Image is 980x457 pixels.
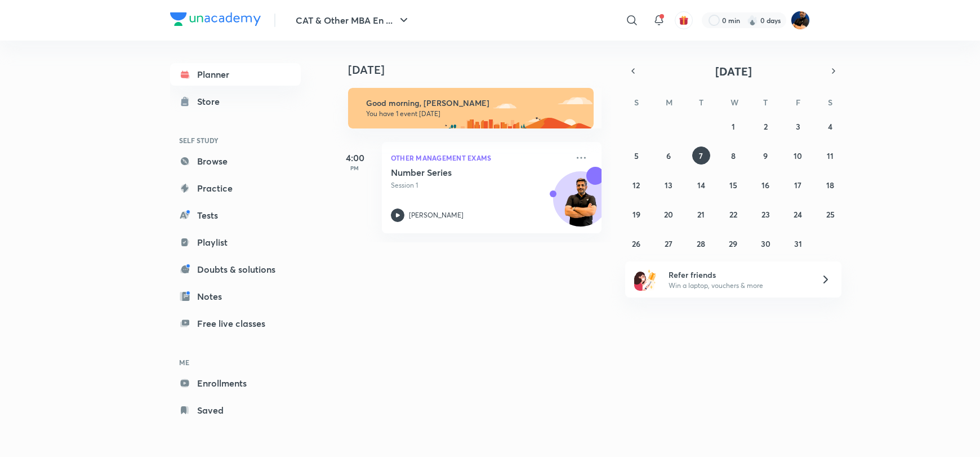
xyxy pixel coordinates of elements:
[170,177,301,199] a: Practice
[692,205,710,223] button: October 21, 2025
[348,63,613,77] h4: [DATE]
[664,209,673,220] abbr: October 20, 2025
[391,180,568,190] p: Session 1
[731,150,736,161] abbr: October 8, 2025
[632,209,640,220] abbr: October 19, 2025
[170,372,301,394] a: Enrollments
[764,121,768,132] abbr: October 2, 2025
[660,147,678,165] button: October 6, 2025
[660,176,678,194] button: October 13, 2025
[627,205,645,223] button: October 19, 2025
[666,97,672,108] abbr: Monday
[627,147,645,165] button: October 5, 2025
[554,178,608,232] img: Avatar
[699,150,703,161] abbr: October 7, 2025
[170,63,301,86] a: Planner
[724,205,742,223] button: October 22, 2025
[724,147,742,165] button: October 8, 2025
[675,11,693,29] button: avatar
[697,209,705,220] abbr: October 21, 2025
[669,281,807,291] p: Win a laptop, vouchers & more
[821,117,839,135] button: October 4, 2025
[789,117,807,135] button: October 3, 2025
[789,205,807,223] button: October 24, 2025
[632,180,640,190] abbr: October 12, 2025
[794,238,802,249] abbr: October 31, 2025
[366,109,583,118] p: You have 1 event [DATE]
[634,268,657,291] img: referral
[880,413,968,445] iframe: Help widget launcher
[170,90,301,113] a: Store
[826,209,835,220] abbr: October 25, 2025
[197,95,226,108] div: Store
[692,147,710,165] button: October 7, 2025
[826,180,834,190] abbr: October 18, 2025
[170,131,301,150] h6: SELF STUDY
[170,258,301,281] a: Doubts & solutions
[724,176,742,194] button: October 15, 2025
[756,234,774,252] button: October 30, 2025
[692,234,710,252] button: October 28, 2025
[756,147,774,165] button: October 9, 2025
[669,269,807,281] h6: Refer friends
[763,97,768,108] abbr: Thursday
[761,180,769,190] abbr: October 16, 2025
[724,234,742,252] button: October 29, 2025
[828,121,832,132] abbr: October 4, 2025
[170,231,301,254] a: Playlist
[634,150,639,161] abbr: October 5, 2025
[821,147,839,165] button: October 11, 2025
[729,180,737,190] abbr: October 15, 2025
[692,176,710,194] button: October 14, 2025
[170,12,261,26] img: Company Logo
[796,97,800,108] abbr: Friday
[170,353,301,372] h6: ME
[794,180,801,190] abbr: October 17, 2025
[791,11,810,30] img: Saral Nashier
[756,176,774,194] button: October 16, 2025
[724,117,742,135] button: October 1, 2025
[391,151,568,165] p: Other Management Exams
[641,63,826,79] button: [DATE]
[627,176,645,194] button: October 12, 2025
[789,176,807,194] button: October 17, 2025
[391,167,531,178] h5: Number Series
[665,180,672,190] abbr: October 13, 2025
[761,209,770,220] abbr: October 23, 2025
[794,209,802,220] abbr: October 24, 2025
[660,205,678,223] button: October 20, 2025
[821,176,839,194] button: October 18, 2025
[332,151,377,165] h5: 4:00
[634,97,639,108] abbr: Sunday
[660,234,678,252] button: October 27, 2025
[763,150,768,161] abbr: October 9, 2025
[697,238,705,249] abbr: October 28, 2025
[697,180,705,190] abbr: October 14, 2025
[665,238,672,249] abbr: October 27, 2025
[730,97,738,108] abbr: Wednesday
[170,285,301,308] a: Notes
[699,97,703,108] abbr: Tuesday
[756,205,774,223] button: October 23, 2025
[732,121,735,132] abbr: October 1, 2025
[170,399,301,421] a: Saved
[170,204,301,227] a: Tests
[170,12,261,29] a: Company Logo
[170,312,301,335] a: Free live classes
[761,238,770,249] abbr: October 30, 2025
[666,150,671,161] abbr: October 6, 2025
[715,64,752,79] span: [DATE]
[366,98,583,108] h6: Good morning, [PERSON_NAME]
[756,117,774,135] button: October 2, 2025
[632,238,640,249] abbr: October 26, 2025
[332,165,377,171] p: PM
[729,238,737,249] abbr: October 29, 2025
[821,205,839,223] button: October 25, 2025
[747,15,758,26] img: streak
[679,15,689,25] img: avatar
[794,150,802,161] abbr: October 10, 2025
[289,9,417,32] button: CAT & Other MBA En ...
[627,234,645,252] button: October 26, 2025
[409,210,464,220] p: [PERSON_NAME]
[796,121,800,132] abbr: October 3, 2025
